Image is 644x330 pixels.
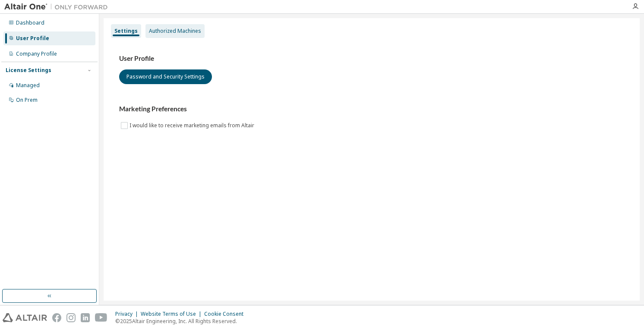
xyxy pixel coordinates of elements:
[16,82,40,89] div: Managed
[81,313,90,322] img: linkedin.svg
[115,317,249,325] p: © 2025 Altair Engineering, Inc. All Rights Reserved.
[6,67,51,74] div: License Settings
[16,50,57,57] div: Company Profile
[114,28,138,35] div: Settings
[119,105,624,113] h3: Marketing Preferences
[16,19,44,26] div: Dashboard
[119,69,212,84] button: Password and Security Settings
[115,311,141,317] div: Privacy
[95,313,107,322] img: youtube.svg
[52,313,61,322] img: facebook.svg
[16,97,38,104] div: On Prem
[149,28,201,35] div: Authorized Machines
[119,54,624,63] h3: User Profile
[129,120,256,131] label: I would like to receive marketing emails from Altair
[16,35,49,42] div: User Profile
[204,311,249,317] div: Cookie Consent
[3,313,47,322] img: altair_logo.svg
[4,3,112,11] img: Altair One
[66,313,76,322] img: instagram.svg
[141,311,204,317] div: Website Terms of Use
